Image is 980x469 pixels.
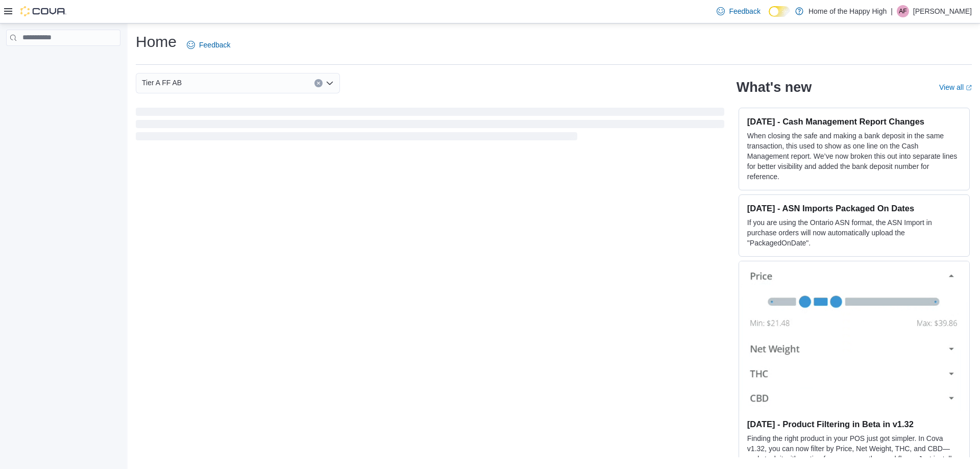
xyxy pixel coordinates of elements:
[747,203,961,213] h3: [DATE] - ASN Imports Packaged On Dates
[6,48,120,72] nav: Complex example
[769,6,790,17] input: Dark Mode
[314,79,323,87] button: Clear input
[136,110,724,142] span: Loading
[808,5,887,17] p: Home of the Happy High
[939,83,972,91] a: View allExternal link
[899,5,906,17] span: AF
[913,5,972,17] p: [PERSON_NAME]
[891,5,893,17] p: |
[966,85,972,91] svg: External link
[326,79,334,87] button: Open list of options
[713,1,764,21] a: Feedback
[20,6,66,16] img: Cova
[747,131,961,182] p: When closing the safe and making a bank deposit in the same transaction, this used to show as one...
[747,419,961,429] h3: [DATE] - Product Filtering in Beta in v1.32
[729,6,760,16] span: Feedback
[142,77,182,89] span: Tier A FF AB
[747,217,961,248] p: If you are using the Ontario ASN format, the ASN Import in purchase orders will now automatically...
[199,40,230,50] span: Feedback
[183,35,234,55] a: Feedback
[747,116,961,127] h3: [DATE] - Cash Management Report Changes
[897,5,909,17] div: Alisha Farrell
[769,17,769,17] span: Dark Mode
[136,32,177,52] h1: Home
[737,79,812,95] h2: What's new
